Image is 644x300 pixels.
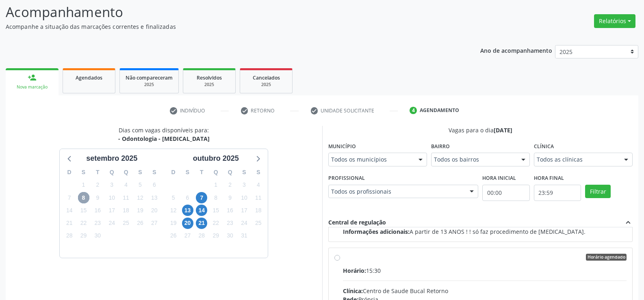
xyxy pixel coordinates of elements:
[28,73,37,82] div: person_add
[133,166,147,179] div: S
[134,179,146,191] span: sexta-feira, 5 de setembro de 2025
[210,192,221,203] span: quarta-feira, 8 de outubro de 2025
[251,166,265,179] div: S
[180,166,195,179] div: S
[78,179,89,191] span: segunda-feira, 1 de setembro de 2025
[343,266,627,275] div: 15:30
[594,14,635,28] button: Relatórios
[431,140,450,153] label: Bairro
[196,230,207,242] span: terça-feira, 28 de outubro de 2025
[328,126,633,134] div: Vagas para o dia
[78,192,89,203] span: segunda-feira, 8 de setembro de 2025
[106,192,117,203] span: quarta-feira, 10 de setembro de 2025
[210,179,221,191] span: quarta-feira, 1 de outubro de 2025
[586,254,627,261] span: Horário agendado
[224,192,236,203] span: quinta-feira, 9 de outubro de 2025
[343,267,366,274] span: Horário:
[147,166,161,179] div: S
[62,166,76,179] div: D
[118,126,210,143] div: Dias com vagas disponíveis para:
[482,185,530,201] input: Selecione o horário
[64,192,75,203] span: domingo, 7 de setembro de 2025
[239,179,250,191] span: sexta-feira, 3 de outubro de 2025
[106,218,117,229] span: quarta-feira, 24 de setembro de 2025
[534,172,564,185] label: Hora final
[534,140,554,153] label: Clínica
[224,218,236,229] span: quinta-feira, 23 de outubro de 2025
[126,74,173,81] span: Não compareceram
[534,185,581,201] input: Selecione o horário
[64,218,75,229] span: domingo, 21 de setembro de 2025
[494,126,512,134] span: [DATE]
[190,153,242,164] div: outubro 2025
[331,188,462,196] span: Todos os profissionais
[182,192,193,203] span: segunda-feira, 6 de outubro de 2025
[253,179,264,191] span: sábado, 4 de outubro de 2025
[224,205,236,216] span: quinta-feira, 16 de outubro de 2025
[343,228,410,235] span: Informações adicionais:
[189,82,230,88] div: 2025
[410,107,417,114] div: 4
[134,218,146,229] span: sexta-feira, 26 de setembro de 2025
[196,192,207,203] span: terça-feira, 7 de outubro de 2025
[196,218,207,229] span: terça-feira, 21 de outubro de 2025
[119,166,133,179] div: Q
[134,192,146,203] span: sexta-feira, 12 de setembro de 2025
[480,45,552,55] p: Ano de acompanhamento
[120,205,132,216] span: quinta-feira, 18 de setembro de 2025
[253,218,264,229] span: sábado, 25 de outubro de 2025
[105,166,119,179] div: Q
[168,192,179,203] span: domingo, 5 de outubro de 2025
[182,230,193,242] span: segunda-feira, 27 de outubro de 2025
[209,166,223,179] div: Q
[92,230,103,242] span: terça-feira, 30 de setembro de 2025
[210,230,221,242] span: quarta-feira, 29 de outubro de 2025
[64,205,75,216] span: domingo, 14 de setembro de 2025
[195,166,209,179] div: T
[239,218,250,229] span: sexta-feira, 24 de outubro de 2025
[78,230,89,242] span: segunda-feira, 29 de setembro de 2025
[168,205,179,216] span: domingo, 12 de outubro de 2025
[210,218,221,229] span: quarta-feira, 22 de outubro de 2025
[120,192,132,203] span: quinta-feira, 11 de setembro de 2025
[182,218,193,229] span: segunda-feira, 20 de outubro de 2025
[343,287,363,295] span: Clínica:
[134,205,146,216] span: sexta-feira, 19 de setembro de 2025
[92,179,103,191] span: terça-feira, 2 de setembro de 2025
[253,74,280,81] span: Cancelados
[120,218,132,229] span: quinta-feira, 25 de setembro de 2025
[64,230,75,242] span: domingo, 28 de setembro de 2025
[239,192,250,203] span: sexta-feira, 10 de outubro de 2025
[120,179,132,191] span: quinta-feira, 4 de setembro de 2025
[331,155,410,164] span: Todos os municípios
[196,205,207,216] span: terça-feira, 14 de outubro de 2025
[537,155,616,164] span: Todos as clínicas
[106,205,117,216] span: quarta-feira, 17 de setembro de 2025
[6,22,449,31] p: Acompanhe a situação das marcações correntes e finalizadas
[237,166,252,179] div: S
[328,218,386,227] div: Central de regulação
[149,192,160,203] span: sábado, 13 de setembro de 2025
[253,192,264,203] span: sábado, 11 de outubro de 2025
[126,82,173,88] div: 2025
[182,205,193,216] span: segunda-feira, 13 de outubro de 2025
[78,205,89,216] span: segunda-feira, 15 de setembro de 2025
[210,205,221,216] span: quarta-feira, 15 de outubro de 2025
[585,185,611,199] button: Filtrar
[420,107,459,114] div: Agendamento
[239,230,250,242] span: sexta-feira, 31 de outubro de 2025
[328,140,356,153] label: Município
[434,155,513,164] span: Todos os bairros
[224,230,236,242] span: quinta-feira, 30 de outubro de 2025
[76,166,91,179] div: S
[92,218,103,229] span: terça-feira, 23 de setembro de 2025
[11,84,53,90] div: Nova marcação
[168,230,179,242] span: domingo, 26 de outubro de 2025
[239,205,250,216] span: sexta-feira, 17 de outubro de 2025
[83,153,141,164] div: setembro 2025
[253,205,264,216] span: sábado, 18 de outubro de 2025
[78,218,89,229] span: segunda-feira, 22 de setembro de 2025
[118,134,210,143] div: - Odontologia - [MEDICAL_DATA]
[6,2,449,22] p: Acompanhamento
[246,82,286,88] div: 2025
